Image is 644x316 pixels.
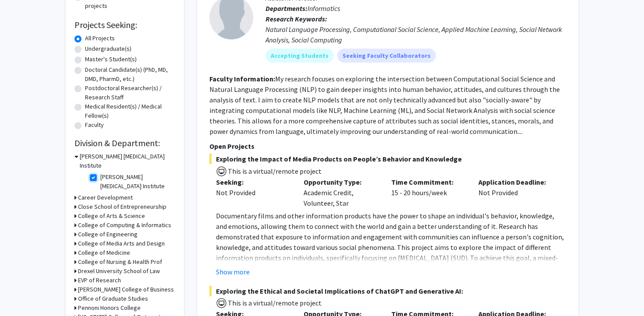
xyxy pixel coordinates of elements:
label: [PERSON_NAME] [MEDICAL_DATA] Institute [100,172,173,191]
div: Natural Language Processing, Computational Social Science, Applied Machine Learning, Social Netwo... [265,24,566,45]
div: 15 - 20 hours/week [385,177,472,208]
p: Documentary films and other information products have the power to shape an individual's behavior... [216,211,566,295]
div: Academic Credit, Volunteer, Star [297,177,385,208]
h2: Division & Department: [74,138,175,148]
label: Master's Student(s) [85,55,137,64]
h3: College of Nursing & Health Prof [78,257,162,267]
label: All Projects [85,34,115,43]
label: Doctoral Candidate(s) (PhD, MD, DMD, PharmD, etc.) [85,65,175,84]
mat-chip: Seeking Faculty Collaborators [337,49,436,63]
h3: College of Media Arts and Design [78,239,165,248]
b: Faculty Information: [209,74,275,83]
div: Not Provided [472,177,559,208]
h3: College of Computing & Informatics [78,221,171,230]
b: Research Keywords: [265,14,327,23]
label: Medical Resident(s) / Medical Fellow(s) [85,102,175,120]
iframe: Chat [7,277,37,309]
h3: Close School of Entrepreneurship [78,202,166,211]
span: This is a virtual/remote project [227,167,322,176]
span: This is a virtual/remote project [227,298,322,307]
p: Application Deadline: [478,177,553,187]
h3: Career Development [78,193,133,202]
h2: Projects Seeking: [74,20,175,30]
fg-read-more: My research focuses on exploring the intersection between Computational Social Science and Natura... [209,74,560,136]
h3: Pennoni Honors College [78,303,141,312]
p: Open Projects [209,141,566,151]
h3: [PERSON_NAME] College of Business [78,285,174,294]
p: Seeking: [216,177,290,187]
h3: [PERSON_NAME] [MEDICAL_DATA] Institute [80,152,175,170]
b: Departments: [265,4,308,13]
h3: Drexel University School of Law [78,267,160,276]
span: Informatics [308,4,340,13]
label: Postdoctoral Researcher(s) / Research Staff [85,84,175,102]
h3: College of Engineering [78,230,138,239]
span: Exploring the Impact of Media Products on People’s Behavior and Knowledge [209,154,566,164]
label: Undergraduate(s) [85,44,131,53]
h3: EVP of Research [78,276,121,285]
h3: Office of Graduate Studies [78,294,148,303]
h3: College of Arts & Science [78,211,145,221]
div: Not Provided [216,187,290,198]
h3: College of Medicine [78,248,130,257]
p: Time Commitment: [391,177,466,187]
p: Opportunity Type: [304,177,378,187]
button: Show more [216,267,250,277]
span: Exploring the Ethical and Societal Implications of ChatGPT and Generative AI: [209,286,566,296]
mat-chip: Accepting Students [265,49,334,63]
label: Faculty [85,120,104,130]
